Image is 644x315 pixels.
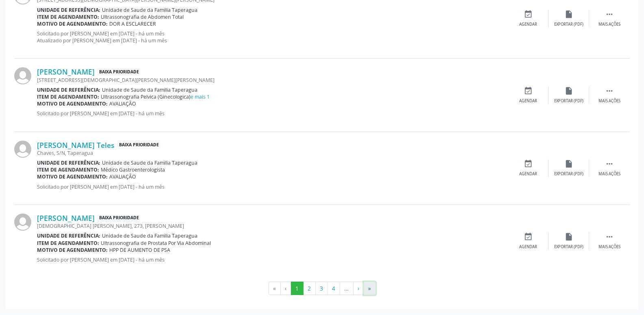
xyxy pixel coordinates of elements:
[98,68,141,76] span: Baixa Prioridade
[191,93,210,100] a: e mais 1
[102,7,197,13] span: Unidade de Saude da Familia Taperagua
[37,67,95,76] a: [PERSON_NAME]
[598,22,620,27] div: Mais ações
[554,98,583,104] div: Exportar (PDF)
[291,282,304,295] button: Go to page 1
[37,20,108,27] b: Motivo de agendamento:
[98,214,141,222] span: Baixa Prioridade
[524,159,533,168] i: event_available
[37,240,99,247] b: Item de agendamento:
[37,150,508,156] div: Chaves, S/N, Taperagua
[564,159,573,168] i: insert_drive_file
[524,10,533,19] i: event_available
[519,22,537,27] div: Agendar
[101,240,211,247] span: Ultrassonografia de Prostata Por Via Abdominal
[598,171,620,177] div: Mais ações
[37,222,508,229] div: [DEMOGRAPHIC_DATA] [PERSON_NAME], 273, [PERSON_NAME]
[109,173,136,180] span: AVALIAÇÃO
[14,282,630,295] ul: Pagination
[598,244,620,250] div: Mais ações
[37,77,508,84] div: [STREET_ADDRESS][DEMOGRAPHIC_DATA][PERSON_NAME][PERSON_NAME]
[564,232,573,241] i: insert_drive_file
[14,67,31,84] img: img
[117,141,160,149] span: Baixa Prioridade
[364,282,376,295] button: Go to last page
[554,171,583,177] div: Exportar (PDF)
[102,86,197,93] span: Unidade de Saude da Familia Taperagua
[524,232,533,241] i: event_available
[14,214,31,231] img: img
[37,232,100,239] b: Unidade de referência:
[524,86,533,95] i: event_available
[353,282,364,295] button: Go to next page
[519,171,537,177] div: Agendar
[37,93,99,100] b: Item de agendamento:
[37,166,99,173] b: Item de agendamento:
[101,166,165,173] span: Médico Gastroenterologista
[37,141,115,150] a: [PERSON_NAME] Teles
[102,159,197,166] span: Unidade de Saude da Familia Taperagua
[37,173,108,180] b: Motivo de agendamento:
[37,159,100,166] b: Unidade de referência:
[109,20,156,27] span: DOR A ESCLARECER
[109,100,136,107] span: AVALIAÇÃO
[37,110,508,117] p: Solicitado por [PERSON_NAME] em [DATE] - há um mês
[598,98,620,104] div: Mais ações
[605,232,614,241] i: 
[554,22,583,27] div: Exportar (PDF)
[101,13,184,20] span: Ultrassonografia de Abdomen Total
[37,86,100,93] b: Unidade de referência:
[37,256,508,263] p: Solicitado por [PERSON_NAME] em [DATE] - há um mês
[564,10,573,19] i: insert_drive_file
[519,98,537,104] div: Agendar
[315,282,328,295] button: Go to page 3
[37,30,508,44] p: Solicitado por [PERSON_NAME] em [DATE] - há um mês Atualizado por [PERSON_NAME] em [DATE] - há um...
[564,86,573,95] i: insert_drive_file
[605,86,614,95] i: 
[303,282,316,295] button: Go to page 2
[37,183,508,190] p: Solicitado por [PERSON_NAME] em [DATE] - há um mês
[37,100,108,107] b: Motivo de agendamento:
[37,7,100,13] b: Unidade de referência:
[327,282,340,295] button: Go to page 4
[37,13,99,20] b: Item de agendamento:
[519,244,537,250] div: Agendar
[109,247,170,253] span: HPP DE AUMENTO DE PSA
[102,232,197,239] span: Unidade de Saude da Familia Taperagua
[14,141,31,158] img: img
[605,159,614,168] i: 
[554,244,583,250] div: Exportar (PDF)
[605,10,614,19] i: 
[37,214,95,222] a: [PERSON_NAME]
[101,93,210,100] span: Ultrassonografia Pelvica (Ginecologica)
[37,247,108,253] b: Motivo de agendamento:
